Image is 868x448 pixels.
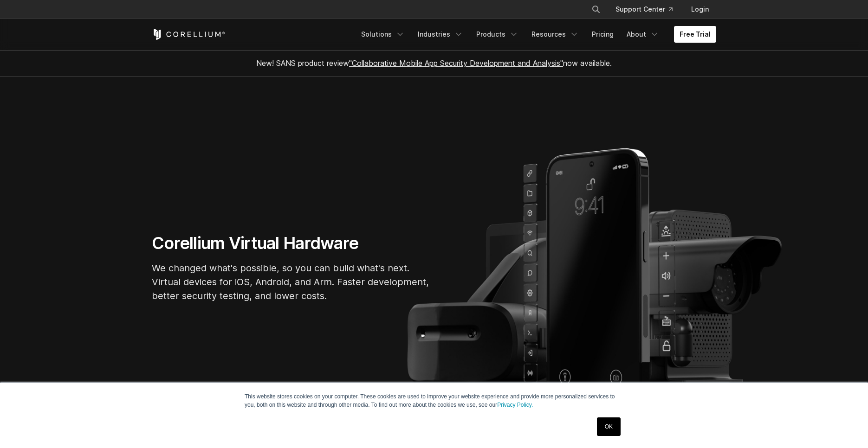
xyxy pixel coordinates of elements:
button: Search [588,1,604,18]
a: Products [471,26,524,43]
a: Login [684,1,716,18]
div: Navigation Menu [580,1,716,18]
p: We changed what's possible, so you can build what's next. Virtual devices for iOS, Android, and A... [152,261,430,303]
div: Navigation Menu [356,26,716,43]
a: Industries [412,26,469,43]
a: Solutions [356,26,410,43]
p: This website stores cookies on your computer. These cookies are used to improve your website expe... [245,392,623,409]
a: OK [597,417,621,436]
a: Corellium Home [152,29,226,40]
span: New! SANS product review now available. [256,58,612,68]
h1: Corellium Virtual Hardware [152,233,430,254]
a: Resources [526,26,584,43]
a: About [621,26,665,43]
a: "Collaborative Mobile App Security Development and Analysis" [349,58,563,68]
a: Support Center [608,1,680,18]
a: Privacy Policy. [497,402,533,408]
a: Pricing [586,26,619,43]
a: Free Trial [674,26,716,43]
